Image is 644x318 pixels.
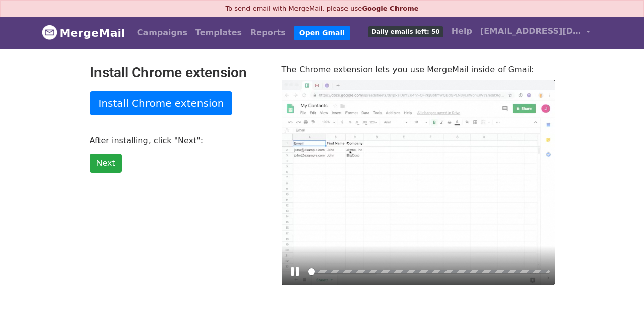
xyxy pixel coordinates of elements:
p: After installing, click "Next": [90,135,267,146]
a: Reports [246,23,290,43]
a: Google Chrome [362,5,418,12]
a: Campaigns [133,23,191,43]
a: MergeMail [42,22,125,43]
p: The Chrome extension lets you use MergeMail inside of Gmail: [282,64,555,75]
a: Next [90,154,122,173]
span: [EMAIL_ADDRESS][DOMAIN_NAME] [480,25,581,37]
a: Daily emails left: 50 [364,21,447,41]
a: Templates [191,23,246,43]
a: Install Chrome extension [90,91,233,115]
a: Open Gmail [294,26,350,40]
button: Play [287,263,303,280]
span: Daily emails left: 50 [368,26,443,37]
a: Help [448,21,476,41]
img: MergeMail logo [42,25,57,40]
h2: Install Chrome extension [90,64,267,81]
a: [EMAIL_ADDRESS][DOMAIN_NAME] [476,21,595,45]
input: Seek [308,267,550,277]
iframe: Chat Widget [593,269,644,318]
